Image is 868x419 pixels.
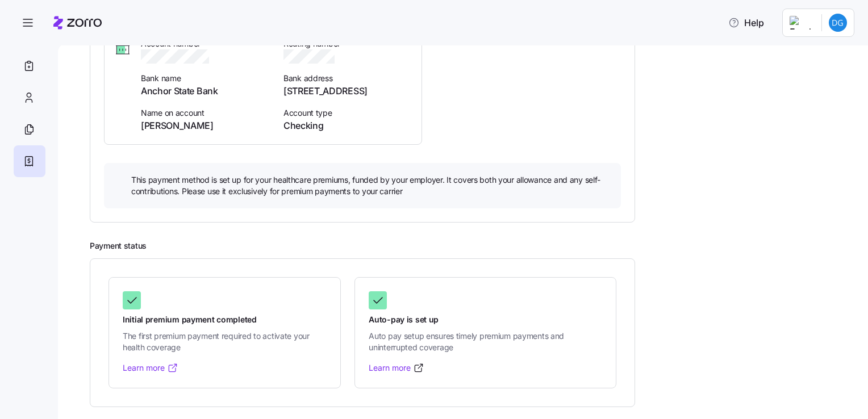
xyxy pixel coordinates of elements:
span: Anchor State Bank [141,84,270,98]
span: Checking [283,119,412,133]
a: Learn more [123,362,178,374]
span: [PERSON_NAME] [141,119,270,133]
span: Initial premium payment completed [123,314,327,325]
span: Bank name [141,73,270,84]
span: This payment method is set up for your healthcare premiums, funded by your employer. It covers bo... [131,174,612,198]
img: Employer logo [790,16,812,30]
img: 8776d01ce7cf77db75462c7cc0f13999 [829,14,847,32]
a: Learn more [369,362,424,374]
span: Auto pay setup ensures timely premium payments and uninterrupted coverage [369,330,602,354]
span: [STREET_ADDRESS] [283,84,412,98]
span: Auto-pay is set up [369,314,602,325]
span: Bank address [283,73,412,84]
h2: Payment status [90,241,852,252]
span: Account type [283,107,412,119]
img: icon bulb [113,174,127,188]
span: Name on account [141,107,270,119]
span: Help [728,16,764,30]
button: Help [719,11,773,34]
span: The first premium payment required to activate your health coverage [123,330,327,354]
